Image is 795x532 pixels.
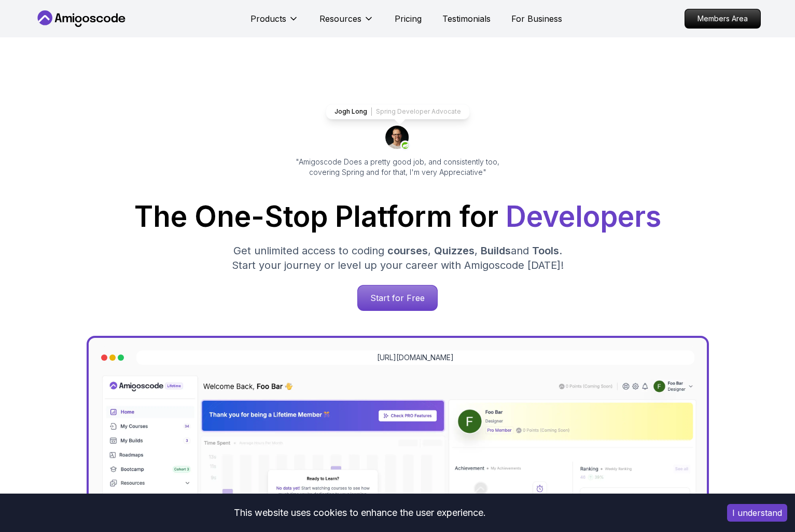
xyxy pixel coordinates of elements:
[377,352,454,363] a: [URL][DOMAIN_NAME]
[532,244,559,257] span: Tools
[282,157,514,178] p: "Amigoscode Does a pretty good job, and consistently too, covering Spring and for that, I'm very ...
[387,244,428,257] span: courses
[224,243,572,272] p: Get unlimited access to coding , , and . Start your journey or level up your career with Amigosco...
[727,504,787,522] button: Accept cookies
[434,244,475,257] span: Quizzes
[250,12,286,25] p: Products
[385,126,410,151] img: josh long
[334,107,367,116] p: Jogh Long
[481,244,511,257] span: Builds
[319,12,361,25] p: Resources
[319,12,374,33] button: Resources
[8,501,712,524] div: This website uses cookies to enhance the user experience.
[250,12,299,33] button: Products
[685,9,760,28] p: Members Area
[357,285,438,311] a: Start for Free
[376,107,461,116] p: Spring Developer Advocate
[506,199,661,234] span: Developers
[685,9,761,29] a: Members Area
[442,12,491,25] a: Testimonials
[43,202,752,231] h1: The One-Stop Platform for
[395,12,422,25] a: Pricing
[511,12,562,25] a: For Business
